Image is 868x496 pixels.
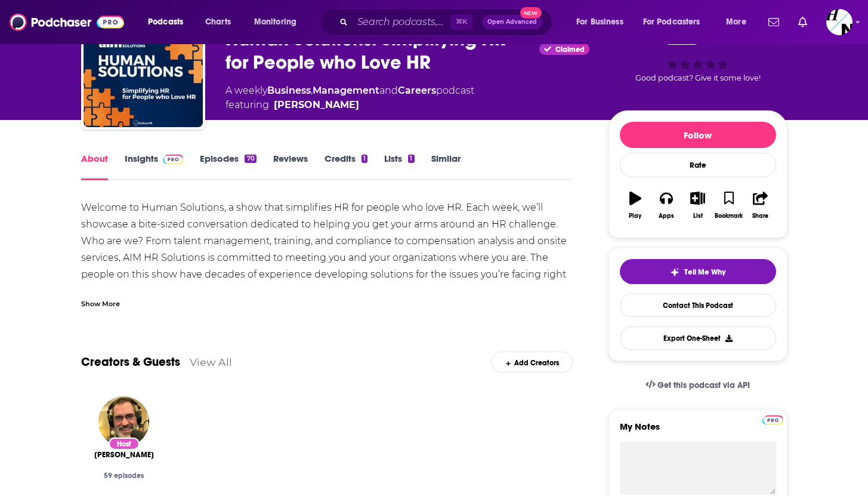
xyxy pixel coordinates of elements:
[726,14,746,30] span: More
[94,450,154,460] a: Pete Wright
[684,267,725,277] span: Tell Me Why
[764,12,784,32] a: Show notifications dropdown
[520,7,542,19] span: New
[84,8,203,127] img: Human Solutions: Simplifying HR for People who Love HR
[81,153,108,180] a: About
[826,9,852,35] img: User Profile
[762,415,783,425] img: Podchaser Pro
[568,13,638,32] button: open menu
[10,11,124,33] img: Podchaser - Follow, Share and Rate Podcasts
[190,356,232,368] a: View All
[620,259,776,284] button: tell me why sparkleTell Me Why
[109,438,140,450] div: Host
[635,73,761,82] span: Good podcast? Give it some love!
[826,9,852,35] span: Logged in as HardNumber5
[226,84,474,112] div: A weekly podcast
[226,98,474,112] span: featuring
[197,13,238,32] a: Charts
[608,16,787,91] div: 49Good podcast? Give it some love!
[313,85,379,96] a: Management
[450,14,472,30] span: ⌘ K
[752,212,768,220] div: Share
[762,414,783,425] a: Pro website
[140,13,199,32] button: open menu
[826,9,852,35] button: Show profile menu
[555,47,585,53] span: Claimed
[245,155,256,163] div: 70
[793,12,812,32] a: Show notifications dropdown
[311,85,313,96] span: ,
[620,153,776,177] div: Rate
[620,326,776,350] button: Export One-Sheet
[576,14,623,30] span: For Business
[693,212,703,220] div: List
[620,421,776,442] label: My Notes
[273,153,308,180] a: Reviews
[331,8,564,36] div: Search podcasts, credits, & more...
[636,371,760,400] a: Get this podcast via API
[205,14,231,30] span: Charts
[408,155,414,163] div: 1
[384,153,414,180] a: Lists1
[125,153,184,180] a: InsightsPodchaser Pro
[643,14,700,30] span: For Podcasters
[267,85,311,96] a: Business
[657,380,750,390] span: Get this podcast via API
[246,13,312,32] button: open menu
[81,199,573,300] div: Welcome to Human Solutions, a show that simplifies HR for people who love HR. Each week, we’ll sh...
[362,155,367,163] div: 1
[745,184,776,227] button: Share
[620,184,651,227] button: Play
[620,294,776,317] a: Contact This Podcast
[659,212,674,220] div: Apps
[713,184,745,227] button: Bookmark
[254,14,296,30] span: Monitoring
[670,267,679,277] img: tell me why sparkle
[91,472,157,480] div: 59 episodes
[200,153,256,180] a: Episodes70
[651,184,682,227] button: Apps
[715,212,743,220] div: Bookmark
[487,19,537,25] span: Open Advanced
[274,98,359,112] a: Pete Wright
[398,85,436,96] a: Careers
[379,85,398,96] span: and
[94,450,154,460] span: [PERSON_NAME]
[620,122,776,148] button: Follow
[635,13,718,32] button: open menu
[353,13,450,32] input: Search podcasts, credits, & more...
[163,155,184,164] img: Podchaser Pro
[718,13,761,32] button: open menu
[148,14,183,30] span: Podcasts
[482,15,542,29] button: Open AdvancedNew
[81,355,180,369] a: Creators & Guests
[491,352,573,372] div: Add Creators
[325,153,367,180] a: Credits1
[98,396,149,447] img: Pete Wright
[629,212,641,220] div: Play
[682,184,713,227] button: List
[431,153,461,180] a: Similar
